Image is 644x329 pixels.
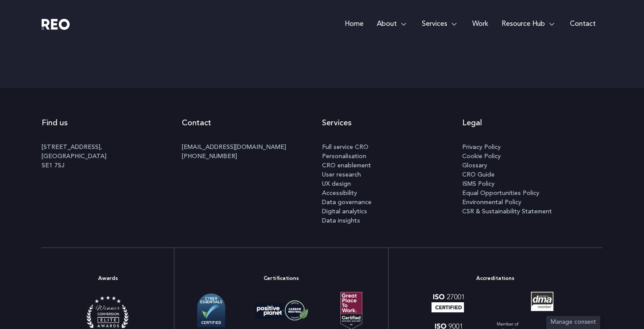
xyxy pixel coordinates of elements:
h2: Legal [462,110,602,136]
span: User research [322,170,361,179]
p: [STREET_ADDRESS], [GEOGRAPHIC_DATA] SE1 7SJ [42,142,182,170]
a: Data governance [322,198,462,207]
a: Full service CRO [322,142,462,152]
span: CRO enablement [322,161,371,170]
a: Personalisation [322,152,462,161]
a: Accessibility [322,188,462,198]
span: Personalisation [322,152,366,161]
span: Cookie Policy [462,152,501,161]
span: CRO Guide [462,170,495,179]
span: Accessibility [322,188,357,198]
h2: Find us [42,110,182,136]
a: Equal Opportunities Policy [462,188,602,198]
a: Privacy Policy [462,142,602,152]
h2: Awards [42,265,174,291]
a: CRO Guide [462,170,602,179]
span: CSR & Sustainability Statement [462,207,552,216]
a: Environmental Policy [462,198,602,207]
a: Glossary [462,161,602,170]
span: Full service CRO [322,142,368,152]
h2: Contact [182,110,322,136]
span: Equal Opportunities Policy [462,188,539,198]
a: UX design [322,179,462,188]
span: UX design [322,179,351,188]
a: [EMAIL_ADDRESS][DOMAIN_NAME] [182,144,286,150]
a: User research [322,170,462,179]
a: ISMS Policy [462,179,602,188]
a: Cookie Policy [462,152,602,161]
a: CRO enablement [322,161,462,170]
h2: Services [322,110,462,136]
h2: Accreditations [402,265,589,291]
span: Digital analytics [322,207,367,216]
a: Digital analytics [322,207,462,216]
span: Glossary [462,161,487,170]
span: Data insights [322,216,360,225]
span: Manage consent [551,319,596,325]
span: ISMS Policy [462,179,495,188]
a: [PHONE_NUMBER] [182,153,237,159]
a: CSR & Sustainability Statement [462,207,602,216]
a: Data insights [322,216,462,225]
span: Data governance [322,198,372,207]
span: Privacy Policy [462,142,501,152]
span: Environmental Policy [462,198,521,207]
h2: Certifications [188,265,375,291]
